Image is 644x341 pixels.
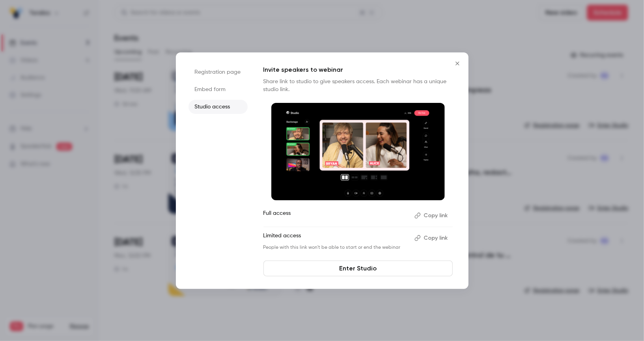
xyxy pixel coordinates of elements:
button: Close [450,56,465,71]
p: People with this link won't be able to start or end the webinar [263,244,408,251]
p: Limited access [263,232,408,244]
a: Enter Studio [263,261,453,276]
li: Registration page [189,65,248,79]
p: Share link to studio to give speakers access. Each webinar has a unique studio link. [263,78,453,93]
p: Full access [263,209,408,222]
li: Embed form [189,82,248,97]
img: Invite speakers to webinar [271,103,445,201]
button: Copy link [411,209,453,222]
button: Copy link [411,232,453,244]
p: Invite speakers to webinar [263,65,453,75]
li: Studio access [189,100,248,114]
